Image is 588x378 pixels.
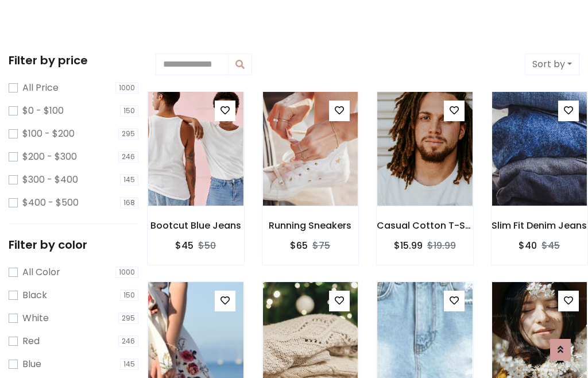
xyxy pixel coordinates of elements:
button: Sort by [525,53,579,75]
h6: Bootcut Blue Jeans [148,220,244,231]
span: 150 [120,105,138,117]
del: $50 [198,239,216,252]
span: 168 [120,197,138,209]
label: Red [22,334,40,348]
label: All Price [22,81,59,95]
label: Black [22,288,47,302]
label: $400 - $500 [22,196,79,210]
label: $200 - $300 [22,150,77,164]
label: White [22,311,49,325]
label: All Color [22,265,60,279]
h6: $15.99 [394,240,423,251]
span: 145 [120,358,138,370]
h5: Filter by price [9,53,138,67]
h6: Slim Fit Denim Jeans [492,220,588,231]
h5: Filter by color [9,238,138,252]
h6: Casual Cotton T-Shirt [377,220,473,231]
span: 246 [118,151,138,163]
span: 150 [120,290,138,301]
h6: $45 [175,240,194,251]
span: 1000 [115,267,138,278]
del: $45 [541,239,560,252]
span: 295 [118,128,138,140]
h6: $65 [290,240,308,251]
h6: Running Sneakers [262,220,359,231]
span: 145 [120,174,138,186]
del: $75 [312,239,330,252]
label: $300 - $400 [22,173,78,187]
del: $19.99 [427,239,456,252]
label: $100 - $200 [22,127,75,141]
label: $0 - $100 [22,104,64,118]
label: Blue [22,357,41,371]
span: 1000 [115,82,138,94]
span: 295 [118,313,138,324]
h6: $40 [519,240,537,251]
span: 246 [118,335,138,347]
